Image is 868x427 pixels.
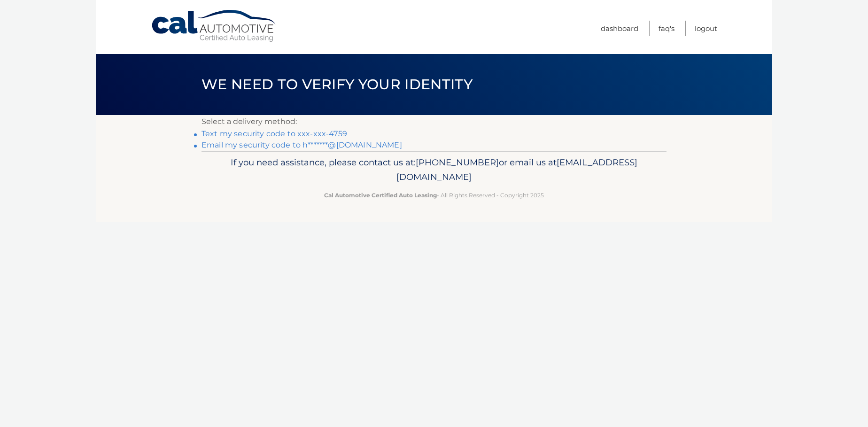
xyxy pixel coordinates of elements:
[208,190,660,200] p: - All Rights Reserved - Copyright 2025
[324,192,437,199] strong: Cal Automotive Certified Auto Leasing
[201,140,402,149] a: Email my security code to h*******@[DOMAIN_NAME]
[659,21,674,36] a: FAQ's
[151,9,278,43] a: Cal Automotive
[695,21,717,36] a: Logout
[201,129,347,138] a: Text my security code to xxx-xxx-4759
[416,157,499,168] span: [PHONE_NUMBER]
[601,21,638,36] a: Dashboard
[201,115,666,128] p: Select a delivery method:
[201,76,473,93] span: We need to verify your identity
[208,155,660,185] p: If you need assistance, please contact us at: or email us at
